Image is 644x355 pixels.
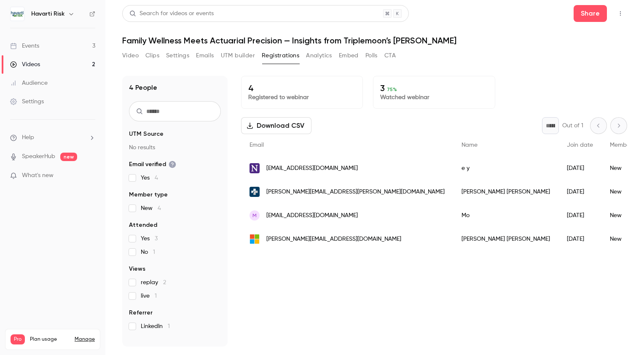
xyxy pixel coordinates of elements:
[129,265,145,273] span: Views
[10,60,40,69] div: Videos
[31,10,64,18] h6: Havarti Risk
[141,322,170,331] span: LinkedIn
[365,49,378,62] button: Polls
[567,142,593,148] span: Join date
[155,293,157,299] span: 1
[153,249,155,255] span: 1
[145,49,159,62] button: Clips
[10,133,95,142] li: help-dropdown-opener
[30,336,70,343] span: Plan usage
[384,49,396,62] button: CTA
[266,235,401,244] span: [PERSON_NAME][EMAIL_ADDRESS][DOMAIN_NAME]
[85,172,95,180] iframe: Noticeable Trigger
[558,156,601,180] div: [DATE]
[141,174,158,182] span: Yes
[141,278,166,287] span: replay
[155,175,158,181] span: 4
[129,221,157,229] span: Attended
[558,204,601,227] div: [DATE]
[10,97,44,106] div: Settings
[453,156,558,180] div: e y
[221,49,255,62] button: UTM builder
[250,163,260,173] img: u.northwestern.edu
[60,153,77,161] span: new
[252,212,257,219] span: M
[22,133,34,142] span: Help
[129,160,176,169] span: Email verified
[163,280,166,285] span: 2
[262,49,299,62] button: Registrations
[11,7,24,21] img: Havarti Risk
[168,323,170,329] span: 1
[387,86,397,92] span: 75 %
[22,152,55,161] a: SpeakerHub
[248,83,356,93] p: 4
[141,204,161,212] span: New
[380,83,488,93] p: 3
[122,35,627,46] h1: Family Wellness Meets Actuarial Precision — Insights from Triplemoon’s [PERSON_NAME]
[129,130,221,331] section: facet-groups
[453,180,558,204] div: [PERSON_NAME] [PERSON_NAME]
[22,171,54,180] span: What's new
[166,49,189,62] button: Settings
[453,204,558,227] div: Mo
[129,143,221,152] p: No results
[241,117,311,134] button: Download CSV
[122,49,139,62] button: Video
[562,121,583,130] p: Out of 1
[250,187,260,197] img: advocatehealth.org
[141,248,155,256] span: No
[266,164,358,173] span: [EMAIL_ADDRESS][DOMAIN_NAME]
[10,79,48,87] div: Audience
[250,142,264,148] span: Email
[10,42,39,50] div: Events
[462,142,478,148] span: Name
[248,93,356,102] p: Registered to webinar
[266,211,358,220] span: [EMAIL_ADDRESS][DOMAIN_NAME]
[11,334,25,344] span: Pro
[129,191,168,199] span: Member type
[141,292,157,300] span: live
[155,236,158,242] span: 3
[558,180,601,204] div: [DATE]
[558,227,601,251] div: [DATE]
[129,83,157,93] h1: 4 People
[453,227,558,251] div: [PERSON_NAME] [PERSON_NAME]
[196,49,214,62] button: Emails
[380,93,488,102] p: Watched webinar
[141,234,158,243] span: Yes
[574,5,607,22] button: Share
[250,234,260,244] img: outlook.com
[75,336,95,343] a: Manage
[158,205,161,211] span: 4
[614,7,627,20] button: Top Bar Actions
[129,130,164,138] span: UTM Source
[306,49,332,62] button: Analytics
[339,49,359,62] button: Embed
[129,9,214,18] div: Search for videos or events
[266,188,445,196] span: [PERSON_NAME][EMAIL_ADDRESS][PERSON_NAME][DOMAIN_NAME]
[129,309,153,317] span: Referrer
